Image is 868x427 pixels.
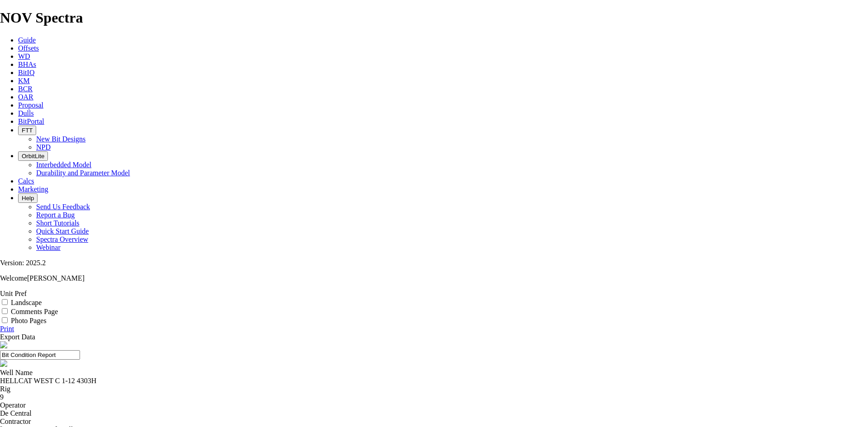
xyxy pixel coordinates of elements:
a: Report a Bug [36,211,75,219]
a: Short Tutorials [36,219,80,227]
a: Webinar [36,244,61,251]
a: Interbedded Model [36,161,91,169]
a: WD [18,52,30,60]
a: KM [18,77,30,84]
button: FTT [18,126,36,135]
a: BCR [18,85,33,93]
a: BHAs [18,61,36,68]
a: OAR [18,93,33,101]
a: Guide [18,36,36,44]
a: Proposal [18,101,43,109]
a: BitIQ [18,69,34,76]
button: OrbitLite [18,151,48,161]
a: Dulls [18,109,34,117]
a: Durability and Parameter Model [36,169,130,177]
a: New Bit Designs [36,135,85,143]
a: Marketing [18,185,48,193]
span: [PERSON_NAME] [27,274,85,282]
span: Help [22,195,34,202]
span: OrbitLite [22,153,44,160]
span: FTT [22,127,33,134]
a: Quick Start Guide [36,227,89,235]
a: Send Us Feedback [36,203,90,211]
label: Landscape [11,299,42,306]
a: Spectra Overview [36,235,88,243]
label: Comments Page [11,308,58,315]
a: Calcs [18,177,34,185]
label: Photo Pages [11,317,47,324]
button: Help [18,193,38,203]
a: Offsets [18,44,39,52]
a: BitPortal [18,117,44,125]
a: NPD [36,143,51,151]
